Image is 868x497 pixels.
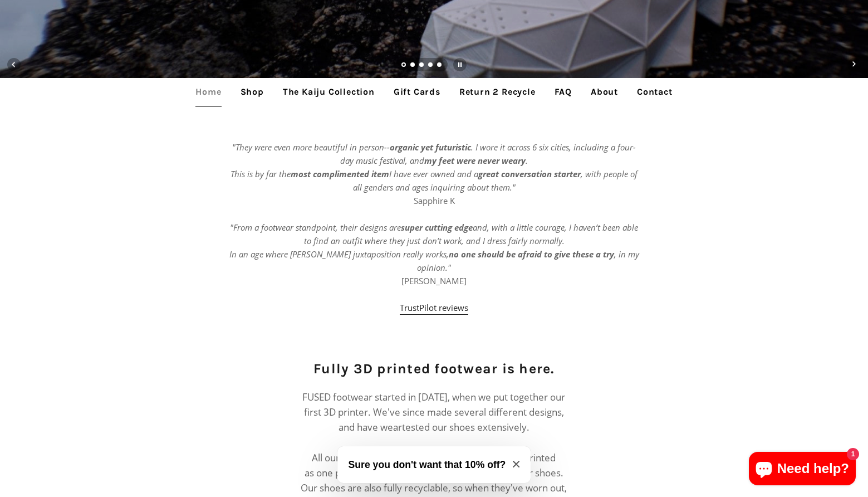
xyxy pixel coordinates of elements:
[385,78,449,106] a: Gift Cards
[401,222,473,233] strong: super cutting edge
[2,52,26,77] button: Previous slide
[389,168,478,179] em: I have ever owned and a
[232,78,272,106] a: Shop
[629,78,681,106] a: Contact
[340,142,636,166] em: . I wore it across 6 six cities, including a four-day music festival, and
[424,155,526,166] strong: my feet were never weary
[451,78,544,106] a: Return 2 Recycle
[400,302,468,315] a: TrustPilot reviews
[428,63,434,69] a: Load slide 4
[229,222,639,260] em: and, with a little courage, I haven’t been able to find an outfit where they just don’t work, and...
[228,140,640,314] p: Sapphire K [PERSON_NAME]
[300,359,568,378] h2: Fully 3D printed footwear is here.
[546,78,580,106] a: FAQ
[187,78,229,106] a: Home
[419,63,425,69] a: Load slide 3
[390,142,471,153] strong: organic yet futuristic
[478,168,581,179] strong: great conversation starter
[582,78,626,106] a: About
[746,452,859,488] inbox-online-store-chat: Shopify online store chat
[410,63,416,69] a: Load slide 2
[842,52,866,77] button: Next slide
[230,222,401,233] em: "From a footwear standpoint, their designs are
[274,78,383,106] a: The Kaiju Collection
[449,248,614,260] strong: no one should be afraid to give these a try
[448,52,472,77] button: Pause slideshow
[417,248,639,273] em: , in my opinion."
[401,63,407,69] a: Slide 1, current
[291,168,389,179] strong: most complimented item
[437,63,443,69] a: Load slide 5
[232,142,390,153] em: "They were even more beautiful in person--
